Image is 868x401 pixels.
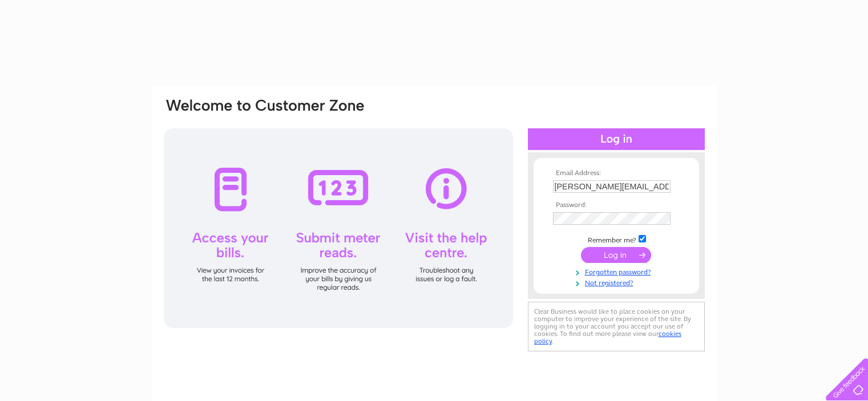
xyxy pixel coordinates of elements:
[553,277,683,287] a: Not registered?
[581,247,651,263] input: Submit
[550,201,683,209] th: Password:
[550,169,683,177] th: Email Address:
[550,233,683,245] td: Remember me?
[553,266,683,277] a: Forgotten password?
[534,330,681,345] a: cookies policy
[528,302,705,351] div: Clear Business would like to place cookies on your computer to improve your experience of the sit...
